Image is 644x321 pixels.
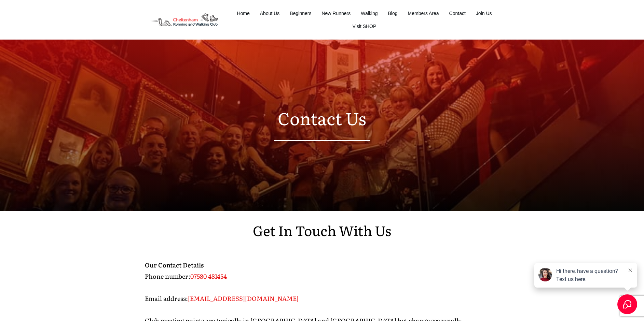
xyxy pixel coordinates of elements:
[145,9,224,31] img: Decathlon
[237,9,249,18] a: Home
[145,103,499,133] p: Contact Us
[145,260,204,269] strong: Our Contact Details
[188,294,299,303] span: [EMAIL_ADDRESS][DOMAIN_NAME]
[260,9,280,18] a: About Us
[145,272,190,281] span: Phone number:
[353,21,376,31] a: Visit SHOP
[361,9,378,18] a: Walking
[408,9,439,18] a: Members Area
[145,218,499,250] p: Get In Touch With Us
[388,9,398,18] a: Blog
[190,272,227,281] span: 07580 481454
[321,9,351,18] a: New Runners
[476,9,492,18] a: Join Us
[145,294,188,303] span: Email address:
[290,9,311,18] a: Beginners
[449,9,466,18] a: Contact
